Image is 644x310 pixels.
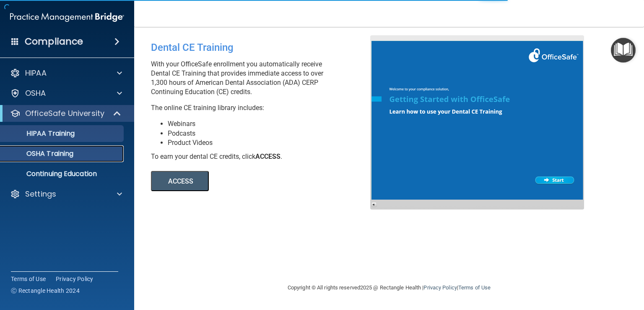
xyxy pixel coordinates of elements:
[11,275,46,283] a: Terms of Use
[56,275,93,283] a: Privacy Policy
[10,189,122,199] a: Settings
[10,9,124,26] img: PMB logo
[25,88,46,98] p: OSHA
[168,129,377,138] li: Podcasts
[25,189,56,199] p: Settings
[168,138,377,147] li: Product Videos
[423,284,457,291] a: Privacy Policy
[458,284,491,291] a: Terms of Use
[10,68,122,78] a: HIPAA
[25,108,104,118] p: OfficeSafe University
[168,119,377,129] li: Webinars
[151,103,377,113] p: The online CE training library includes:
[151,60,377,97] p: With your OfficeSafe enrollment you automatically receive Dental CE Training that provides immedi...
[151,171,209,191] button: ACCESS
[151,179,380,185] a: ACCESS
[151,152,377,161] div: To earn your dental CE credits, click .
[236,274,542,301] div: Copyright © All rights reserved 2025 @ Rectangle Health | |
[5,150,73,158] p: OSHA Training
[11,286,80,295] span: Ⓒ Rectangle Health 2024
[5,170,120,178] p: Continuing Education
[25,36,83,47] h4: Compliance
[10,108,122,118] a: OfficeSafe University
[25,68,47,78] p: HIPAA
[255,152,280,160] b: ACCESS
[611,38,636,63] button: Open Resource Center
[10,88,122,98] a: OSHA
[151,35,377,60] div: Dental CE Training
[5,129,75,138] p: HIPAA Training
